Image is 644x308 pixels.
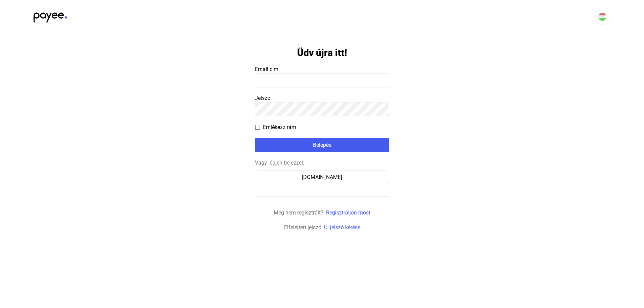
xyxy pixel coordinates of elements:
[598,13,606,21] img: HU
[284,224,321,231] span: Elfelejtett jelszó
[263,123,296,131] span: Emlékezz rám
[34,9,67,22] img: black-payee-blue-dot.svg
[255,95,270,101] span: Jelszó
[594,9,610,25] button: HU
[324,224,360,231] a: Új jelszó kérése
[255,170,389,184] button: [DOMAIN_NAME]
[255,138,389,152] button: Belépés
[255,174,389,180] a: [DOMAIN_NAME]
[257,173,387,181] div: [DOMAIN_NAME]
[274,209,323,216] span: Még nem regisztrált?
[297,47,347,59] h1: Üdv újra itt!
[257,141,387,149] div: Belépés
[255,159,389,167] div: Vagy lépjen be ezzel:
[255,66,278,72] span: Email cím
[326,209,370,216] a: Regisztráljon most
